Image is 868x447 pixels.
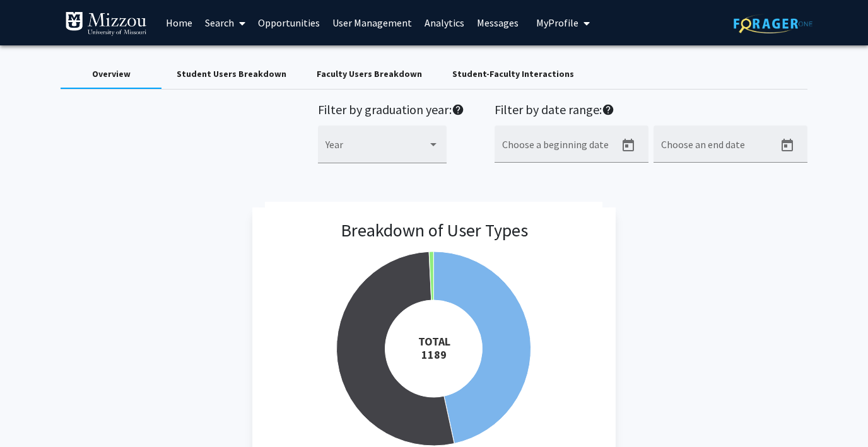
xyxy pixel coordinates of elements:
[199,1,252,45] a: Search
[177,67,286,81] div: Student Users Breakdown
[775,133,800,158] button: Open calendar
[495,102,807,120] h2: Filter by date range:
[602,102,614,117] mat-icon: help
[65,11,147,37] img: University of Missouri Logo
[341,220,528,241] h3: Breakdown of User Types
[9,390,54,438] iframe: Chat
[252,1,326,45] a: Opportunities
[536,16,578,29] span: My Profile
[92,67,131,81] div: Overview
[326,1,418,45] a: User Management
[452,67,574,81] div: Student-Faculty Interactions
[317,67,422,81] div: Faculty Users Breakdown
[471,1,525,45] a: Messages
[734,14,812,33] img: ForagerOne Logo
[452,102,464,117] mat-icon: help
[418,1,471,45] a: Analytics
[160,1,199,45] a: Home
[318,102,464,120] h2: Filter by graduation year:
[418,334,450,362] tspan: TOTAL 1189
[616,133,641,158] button: Open calendar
